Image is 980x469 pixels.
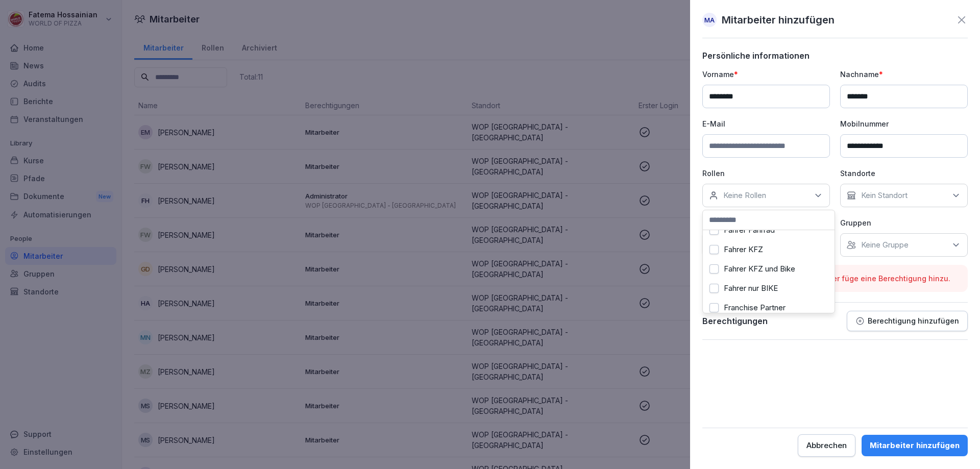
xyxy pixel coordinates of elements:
p: Keine Rollen [723,190,766,201]
label: Fahrer KFZ [724,245,763,254]
label: Fahrer Fahrrad [724,226,775,235]
p: Mitarbeiter hinzufügen [722,12,835,28]
label: Fahrer KFZ und Bike [724,264,795,274]
p: Berechtigungen [702,316,768,326]
p: Kein Standort [861,190,908,201]
button: Mitarbeiter hinzufügen [862,435,968,456]
div: Mitarbeiter hinzufügen [870,440,960,451]
div: MA [702,13,717,27]
p: Persönliche informationen [702,51,968,61]
label: Fahrer nur BIKE [724,284,778,293]
p: Berechtigung hinzufügen [868,317,959,325]
p: Nachname [840,69,968,80]
p: Vorname [702,69,830,80]
button: Abbrechen [798,434,855,457]
p: Standorte [840,168,968,179]
p: Keine Gruppe [861,240,909,250]
p: Bitte wähle einen Standort aus oder füge eine Berechtigung hinzu. [710,273,960,284]
p: Rollen [702,168,830,179]
label: Franchise Partner [724,303,786,312]
p: Gruppen [840,217,968,228]
div: Abbrechen [806,440,847,451]
p: E-Mail [702,118,830,129]
p: Mobilnummer [840,118,968,129]
button: Berechtigung hinzufügen [847,311,968,331]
